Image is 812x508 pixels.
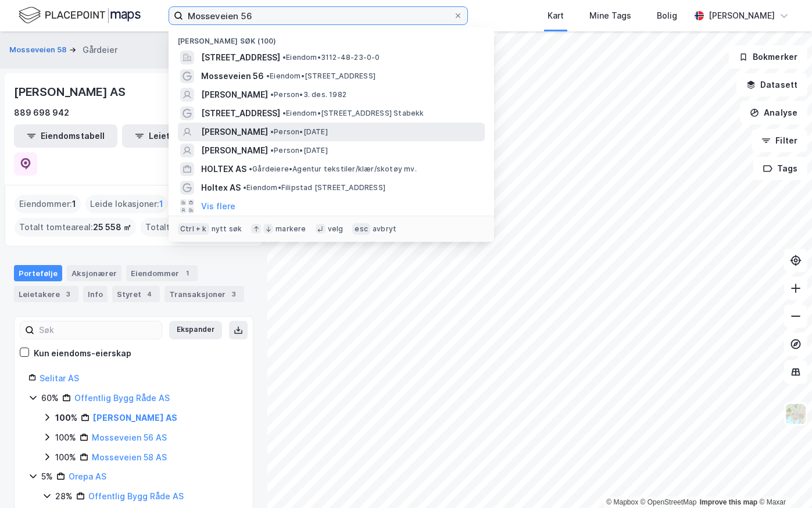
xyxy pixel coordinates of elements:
a: Offentlig Bygg Råde AS [88,491,184,501]
span: • [282,53,286,62]
div: Styret [112,286,160,302]
span: • [270,90,274,99]
div: [PERSON_NAME] AS [14,83,128,101]
button: Vis flere [201,199,235,213]
div: Eiendommer [126,265,198,281]
div: Eiendommer : [15,195,81,213]
span: [PERSON_NAME] [201,88,268,102]
a: Mapbox [606,498,638,506]
span: [STREET_ADDRESS] [201,51,280,65]
button: Tags [753,157,807,180]
span: [STREET_ADDRESS] [201,106,280,120]
span: Eiendom • [STREET_ADDRESS] [266,71,375,81]
span: • [243,183,246,192]
span: • [282,109,286,117]
div: 1 [181,267,193,279]
span: Holtex AS [201,181,241,195]
div: [PERSON_NAME] søk (100) [169,27,494,48]
div: 4 [144,288,155,300]
span: Eiendom • [STREET_ADDRESS] Stabekk [282,109,424,118]
a: Improve this map [700,498,757,506]
div: velg [328,224,344,234]
span: Eiendom • Filipstad [STREET_ADDRESS] [243,183,385,192]
a: Orepa AS [69,471,106,481]
span: 1 [72,197,76,211]
div: Leietakere [14,286,78,302]
button: Filter [752,129,807,152]
a: Mosseveien 58 AS [92,452,167,462]
span: 25 558 ㎡ [93,220,131,234]
span: Person • 3. des. 1982 [270,90,346,99]
span: • [270,127,274,136]
button: Leietakertabell [122,124,226,148]
div: Ctrl + k [178,223,209,235]
div: Leide lokasjoner : [85,195,168,213]
span: [PERSON_NAME] [201,125,268,139]
div: 28% [55,489,73,503]
div: Gårdeier [83,43,117,57]
span: • [266,71,270,80]
div: 889 698 942 [14,106,69,120]
input: Søk på adresse, matrikkel, gårdeiere, leietakere eller personer [183,7,453,24]
span: Gårdeiere • Agentur tekstiler/klær/skotøy mv. [249,164,417,174]
div: Portefølje [14,265,62,281]
div: Info [83,286,108,302]
div: 60% [41,391,59,405]
span: HOLTEX AS [201,162,246,176]
div: 100% [55,431,76,445]
iframe: Chat Widget [754,452,812,508]
div: Aksjonærer [67,265,121,281]
a: OpenStreetMap [641,498,697,506]
button: Eiendomstabell [14,124,117,148]
div: Kun eiendoms-eierskap [34,346,131,360]
button: Ekspander [169,321,222,339]
div: markere [276,224,306,234]
button: Analyse [740,101,807,124]
div: Bolig [657,9,677,23]
div: 3 [62,288,74,300]
div: Totalt tomteareal : [15,218,136,237]
button: Mosseveien 58 [9,44,69,56]
a: Offentlig Bygg Råde AS [74,393,170,403]
img: Z [785,403,807,425]
a: Selitar AS [40,373,79,383]
div: Totalt byggareal : [141,218,246,237]
a: [PERSON_NAME] AS [93,413,177,423]
div: 100% [55,411,77,425]
span: 1 [159,197,163,211]
div: avbryt [373,224,396,234]
span: Person • [DATE] [270,127,328,137]
div: 3 [228,288,239,300]
span: Mosseveien 56 [201,69,264,83]
button: Bokmerker [729,45,807,69]
div: Transaksjoner [164,286,244,302]
img: logo.f888ab2527a4732fd821a326f86c7f29.svg [19,5,141,26]
div: 5% [41,470,53,484]
button: Datasett [736,73,807,96]
div: 100% [55,450,76,464]
input: Søk [34,321,162,339]
span: Eiendom • 3112-48-23-0-0 [282,53,380,62]
div: nytt søk [212,224,242,234]
span: Person • [DATE] [270,146,328,155]
span: • [270,146,274,155]
div: Kart [548,9,564,23]
a: Mosseveien 56 AS [92,432,167,442]
div: esc [352,223,370,235]
span: • [249,164,252,173]
div: [PERSON_NAME] [709,9,775,23]
div: Mine Tags [589,9,631,23]
span: [PERSON_NAME] [201,144,268,158]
